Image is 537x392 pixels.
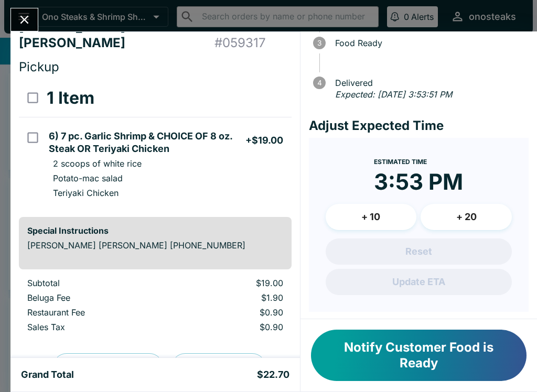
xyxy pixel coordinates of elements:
text: 4 [317,79,321,87]
button: Notify Customer Food is Ready [311,330,527,381]
p: $0.90 [182,322,283,332]
button: + 20 [421,204,512,230]
span: Delivered [330,78,529,88]
p: $0.90 [182,307,283,318]
span: Food Ready [330,38,529,48]
time: 3:53 PM [374,168,463,195]
h5: 6) 7 pc. Garlic Shrimp & CHOICE OF 8 oz. Steak OR Teriyaki Chicken [49,130,245,155]
button: Print Receipt [171,353,266,380]
table: orders table [19,79,292,209]
p: $1.90 [182,292,283,303]
h5: Grand Total [21,368,74,381]
p: Beluga Fee [27,292,166,303]
span: Estimated Time [374,158,427,166]
h4: Adjust Expected Time [309,118,529,134]
h5: $22.70 [257,368,289,381]
h6: Special Instructions [27,225,283,236]
p: 2 scoops of white rice [53,158,142,169]
text: 3 [317,39,321,47]
h4: [PERSON_NAME] [PERSON_NAME] [19,19,214,51]
p: $19.00 [182,278,283,288]
table: orders table [19,278,292,336]
p: [PERSON_NAME] [PERSON_NAME] [PHONE_NUMBER] [27,240,283,251]
h3: 1 Item [47,88,94,108]
p: Subtotal [27,278,166,288]
p: Sales Tax [27,322,166,332]
button: Preview Receipt [53,353,163,380]
button: + 10 [326,204,417,230]
h4: Order # 059317 [214,19,292,51]
p: Teriyaki Chicken [53,188,119,198]
em: Expected: [DATE] 3:53:51 PM [335,89,452,100]
p: Restaurant Fee [27,307,166,318]
button: Close [11,8,38,31]
p: Potato-mac salad [53,173,123,183]
h5: + $19.00 [245,134,283,147]
span: Pickup [19,59,59,74]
